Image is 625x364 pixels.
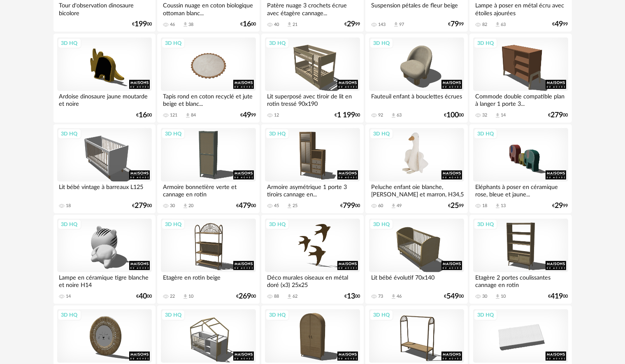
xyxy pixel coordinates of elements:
div: 3D HQ [161,219,185,230]
span: Download icon [185,112,191,119]
div: Lit superposé avec tiroir de lit en rotin tressé 90x190 [265,91,360,107]
span: Download icon [182,21,188,28]
span: 49 [555,21,563,27]
div: 3D HQ [58,310,81,320]
span: 279 [551,112,563,118]
a: 3D HQ Lampe en céramique tigre blanche et noire H14 14 €4000 [53,215,156,304]
div: 14 [66,294,71,299]
a: 3D HQ Armoire bonnetière verte et cannage en rotin 30 Download icon 20 €47900 [157,124,259,213]
div: 97 [399,22,404,28]
span: Download icon [182,294,188,300]
span: Download icon [286,203,293,209]
span: Download icon [495,203,501,209]
span: 29 [555,203,563,209]
div: 3D HQ [369,219,393,230]
div: 46 [397,294,402,299]
div: 49 [397,203,402,209]
div: 30 [170,203,175,209]
a: 3D HQ Lit bébé évolutif 70x140 73 Download icon 46 €54900 [365,215,467,304]
div: 88 [274,294,279,299]
a: 3D HQ Fauteuil enfant à bouclettes écrues 92 Download icon 63 €10000 [365,34,467,123]
div: 18 [482,203,487,209]
div: € 00 [340,203,360,209]
span: 279 [135,203,147,209]
div: Etagère en rotin beige [161,272,256,289]
div: 3D HQ [58,38,81,49]
span: Download icon [286,294,293,300]
div: € 00 [344,294,360,299]
div: Tapis rond en coton recyclé et jute beige et blanc... [161,91,256,107]
div: € 99 [448,21,464,27]
span: Download icon [393,21,399,28]
div: 3D HQ [58,219,81,230]
span: 40 [139,294,147,299]
div: 3D HQ [58,128,81,139]
span: 1 199 [337,112,355,118]
div: 3D HQ [161,38,185,49]
div: 3D HQ [474,38,497,49]
span: Download icon [182,203,188,209]
div: € 00 [136,294,152,299]
div: 3D HQ [265,219,289,230]
div: 63 [501,22,506,28]
div: € 00 [132,203,152,209]
a: 3D HQ Etagère en rotin beige 22 Download icon 10 €26900 [157,215,259,304]
div: € 99 [553,21,568,27]
span: Download icon [495,294,501,300]
a: 3D HQ Lit bébé vintage à barreaux L125 18 €27900 [53,124,156,213]
div: Déco murales oiseaux en métal doré (x3) 25x25 [265,272,360,289]
div: € 00 [136,112,152,118]
div: 46 [170,22,175,28]
div: € 00 [444,112,464,118]
span: 16 [139,112,147,118]
span: 79 [451,21,459,27]
div: Lit bébé évolutif 70x140 [369,272,464,289]
a: 3D HQ Etagère 2 portes coulissantes cannage en rotin 30 Download icon 10 €41900 [469,215,572,304]
span: 479 [239,203,251,209]
div: 10 [501,294,506,299]
div: € 99 [448,203,464,209]
span: 29 [347,21,355,27]
div: 13 [501,203,506,209]
div: € 00 [236,203,256,209]
div: 84 [191,112,196,118]
div: Eléphants à poser en céramique rose, bleue et jaune... [473,182,568,198]
div: Fauteuil enfant à bouclettes écrues [369,91,464,107]
div: 3D HQ [369,38,393,49]
div: Armoire asymétrique 1 porte 3 tiroirs cannage en... [265,182,360,198]
div: € 00 [236,294,256,299]
div: 3D HQ [369,310,393,320]
div: 73 [378,294,383,299]
a: 3D HQ Déco murales oiseaux en métal doré (x3) 25x25 88 Download icon 62 €1300 [261,215,363,304]
div: 3D HQ [265,128,289,139]
span: Download icon [286,21,293,28]
div: 60 [378,203,383,209]
div: 21 [293,22,297,28]
div: 14 [501,112,506,118]
div: Etagère 2 portes coulissantes cannage en rotin [473,272,568,289]
div: 121 [170,112,177,118]
div: 20 [188,203,193,209]
span: Download icon [390,294,397,300]
div: 22 [170,294,175,299]
span: Download icon [390,112,397,119]
span: 13 [347,294,355,299]
div: 45 [274,203,279,209]
div: € 00 [240,21,256,27]
div: 3D HQ [161,310,185,320]
span: 269 [239,294,251,299]
div: 92 [378,112,383,118]
a: 3D HQ Commode double compatible plan à langer 1 porte 3... 32 Download icon 14 €27900 [469,34,572,123]
span: Download icon [495,21,501,28]
div: 3D HQ [369,128,393,139]
span: 16 [243,21,251,27]
div: 82 [482,22,487,28]
div: Lampe en céramique tigre blanche et noire H14 [57,272,152,289]
div: 18 [66,203,71,209]
span: 25 [451,203,459,209]
span: 100 [447,112,459,118]
div: € 00 [132,21,152,27]
a: 3D HQ Peluche enfant oie blanche, [PERSON_NAME] et marron, H34,5 60 Download icon 49 €2599 [365,124,467,213]
div: 3D HQ [474,219,497,230]
div: 3D HQ [161,128,185,139]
